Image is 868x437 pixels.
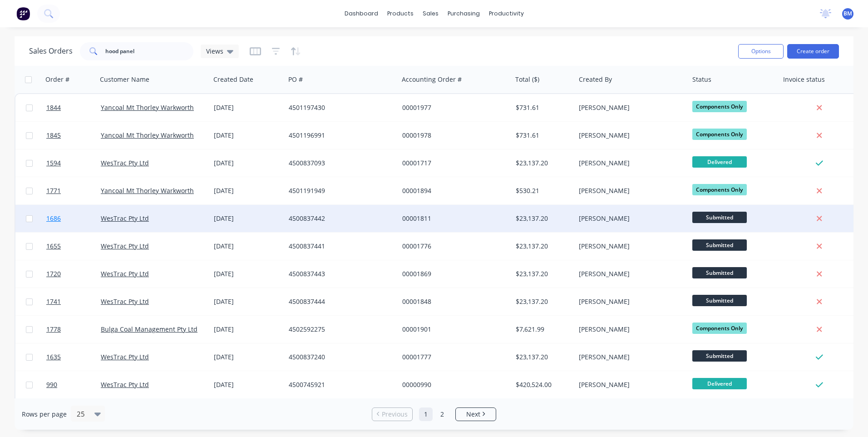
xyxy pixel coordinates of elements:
div: [PERSON_NAME] [579,159,680,168]
div: 00001901 [402,325,503,334]
a: 1655 [46,233,101,260]
a: Page 1 is your current page [419,407,433,421]
div: 00001777 [402,353,503,362]
div: [DATE] [214,297,281,306]
span: 1741 [46,297,61,306]
span: 1655 [46,242,61,251]
div: [DATE] [214,269,281,278]
a: 1635 [46,343,101,371]
div: 4502592275 [289,325,390,334]
div: 00001978 [402,131,503,140]
div: Created By [579,75,612,84]
div: $23,137.20 [516,297,569,306]
div: $23,137.20 [516,269,569,278]
span: 1844 [46,103,61,112]
div: sales [418,7,443,20]
div: 00001977 [402,103,503,112]
span: Delivered [692,156,747,168]
span: 1594 [46,159,61,168]
button: Options [738,44,784,59]
div: PO # [288,75,303,84]
ul: Pagination [368,407,500,421]
div: [PERSON_NAME] [579,297,680,306]
div: [DATE] [214,214,281,223]
span: Previous [382,410,408,419]
div: 4500837444 [289,297,390,306]
div: $23,137.20 [516,353,569,362]
div: products [383,7,418,20]
span: Views [206,46,223,56]
div: [DATE] [214,325,281,334]
div: 00001776 [402,242,503,251]
span: 990 [46,380,57,389]
div: 00001811 [402,214,503,223]
div: Order # [45,75,69,84]
div: [DATE] [214,186,281,195]
a: 1845 [46,122,101,149]
div: Invoice status [783,75,825,84]
span: Submitted [692,350,747,362]
div: $23,137.20 [516,242,569,251]
div: 4501196991 [289,131,390,140]
div: $420,524.00 [516,380,569,389]
span: 1686 [46,214,61,223]
div: $7,621.99 [516,325,569,334]
div: purchasing [443,7,484,20]
a: WesTrac Pty Ltd [101,269,149,278]
a: 1594 [46,149,101,177]
a: Previous page [372,410,412,419]
a: 1778 [46,316,101,343]
div: [PERSON_NAME] [579,186,680,195]
span: 1635 [46,353,61,362]
a: Yancoal Mt Thorley Warkworth [101,186,194,195]
div: $731.61 [516,131,569,140]
a: WesTrac Pty Ltd [101,242,149,250]
span: Components Only [692,101,747,112]
div: 00001894 [402,186,503,195]
div: [DATE] [214,103,281,112]
div: Status [692,75,711,84]
span: 1778 [46,325,61,334]
a: WesTrac Pty Ltd [101,214,149,223]
a: 1741 [46,288,101,315]
span: 1845 [46,131,61,140]
a: Yancoal Mt Thorley Warkworth [101,103,194,112]
div: 4500837442 [289,214,390,223]
div: 00000990 [402,380,503,389]
span: Rows per page [22,410,67,419]
div: Total ($) [515,75,539,84]
div: productivity [484,7,528,20]
div: [PERSON_NAME] [579,131,680,140]
div: 00001848 [402,297,503,306]
a: WesTrac Pty Ltd [101,380,149,389]
a: 1686 [46,205,101,232]
button: Create order [787,44,839,59]
div: 4500837443 [289,269,390,278]
span: BM [843,10,852,18]
div: $23,137.20 [516,214,569,223]
div: 4500745921 [289,380,390,389]
a: WesTrac Pty Ltd [101,159,149,167]
img: Factory [16,7,30,20]
span: 1720 [46,269,61,278]
a: Next page [456,410,496,419]
span: Submitted [692,239,747,251]
span: Delivered [692,378,747,389]
div: [PERSON_NAME] [579,103,680,112]
div: [PERSON_NAME] [579,380,680,389]
a: 1771 [46,177,101,204]
span: Submitted [692,295,747,306]
div: [DATE] [214,353,281,362]
div: 4500837240 [289,353,390,362]
span: Submitted [692,212,747,223]
span: Components Only [692,184,747,195]
div: 00001869 [402,269,503,278]
span: Submitted [692,267,747,278]
a: dashboard [340,7,383,20]
div: [DATE] [214,242,281,251]
a: 1844 [46,94,101,121]
a: Page 2 [435,407,449,421]
div: $530.21 [516,186,569,195]
div: [PERSON_NAME] [579,214,680,223]
div: 4500837441 [289,242,390,251]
